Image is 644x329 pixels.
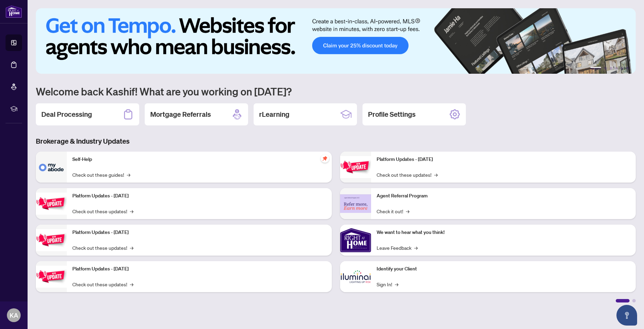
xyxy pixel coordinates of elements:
[36,8,636,74] img: Slide 0
[259,110,289,119] h2: rLearning
[130,280,133,288] span: →
[368,110,416,119] h2: Profile Settings
[10,310,18,320] span: KA
[72,244,133,251] a: Check out these updates!→
[130,207,133,215] span: →
[36,193,67,214] img: Platform Updates - September 16, 2025
[150,110,211,119] h2: Mortgage Referrals
[36,152,67,183] img: Self-Help
[377,207,409,215] a: Check it out!→
[377,171,438,178] a: Check out these updates!→
[36,85,636,98] h1: Welcome back Kashif! What are you working on [DATE]?
[72,192,326,200] p: Platform Updates - [DATE]
[36,266,67,287] img: Platform Updates - July 8, 2025
[610,67,612,70] button: 3
[616,305,637,326] button: Open asap
[130,244,133,251] span: →
[377,156,631,163] p: Platform Updates - [DATE]
[340,261,371,292] img: Identify your Client
[340,194,371,213] img: Agent Referral Program
[321,154,329,163] span: pushpin
[72,265,326,273] p: Platform Updates - [DATE]
[340,225,371,256] img: We want to hear what you think!
[377,244,418,251] a: Leave Feedback→
[414,244,418,251] span: →
[377,229,631,236] p: We want to hear what you think!
[604,67,607,70] button: 2
[72,229,326,236] p: Platform Updates - [DATE]
[626,67,629,70] button: 6
[395,280,398,288] span: →
[127,171,130,178] span: →
[72,156,326,163] p: Self-Help
[590,67,601,70] button: 1
[621,67,623,70] button: 5
[6,5,22,18] img: logo
[340,156,371,178] img: Platform Updates - June 23, 2025
[615,67,618,70] button: 4
[41,110,92,119] h2: Deal Processing
[72,171,130,178] a: Check out these guides!→
[36,229,67,251] img: Platform Updates - July 21, 2025
[377,265,631,273] p: Identify your Client
[36,136,636,146] h3: Brokerage & Industry Updates
[434,171,438,178] span: →
[406,207,409,215] span: →
[377,280,398,288] a: Sign In!→
[72,207,133,215] a: Check out these updates!→
[72,280,133,288] a: Check out these updates!→
[377,192,631,200] p: Agent Referral Program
